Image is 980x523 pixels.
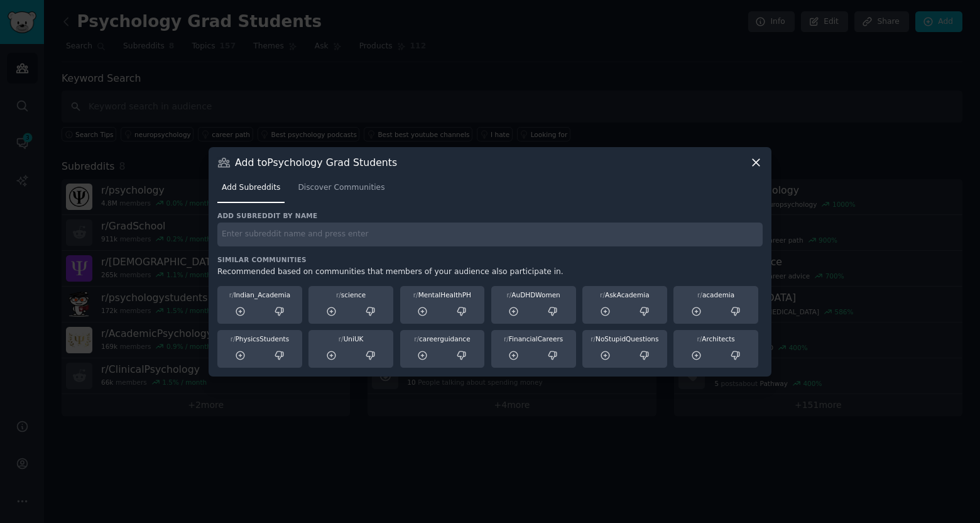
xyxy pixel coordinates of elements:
span: Add Subreddits [222,182,280,194]
a: Add Subreddits [217,178,285,204]
span: r/ [506,291,511,299]
div: UniUK [313,334,389,343]
span: r/ [697,291,702,299]
div: Recommended based on communities that members of your audience also participate in. [217,267,763,278]
div: AuDHDWomen [496,290,572,299]
span: r/ [336,291,341,299]
h3: Add subreddit by name [217,211,763,220]
span: r/ [600,291,605,299]
span: r/ [414,335,419,343]
div: FinancialCareers [496,334,572,343]
div: MentalHealthPH [405,290,481,299]
div: academia [678,290,754,299]
div: Architects [678,334,754,343]
span: r/ [697,335,702,343]
h3: Similar Communities [217,255,763,264]
a: Discover Communities [293,178,389,204]
span: r/ [339,335,344,343]
span: r/ [231,335,236,343]
div: PhysicsStudents [222,334,298,343]
span: r/ [413,291,418,299]
span: r/ [591,335,596,343]
input: Enter subreddit name and press enter [217,223,763,247]
div: careerguidance [405,334,481,343]
div: NoStupidQuestions [587,334,663,343]
div: Indian_Academia [222,290,298,299]
span: r/ [504,335,509,343]
span: r/ [229,291,234,299]
h3: Add to Psychology Grad Students [235,156,397,169]
div: AskAcademia [587,290,663,299]
span: Discover Communities [298,182,384,194]
div: science [313,290,389,299]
